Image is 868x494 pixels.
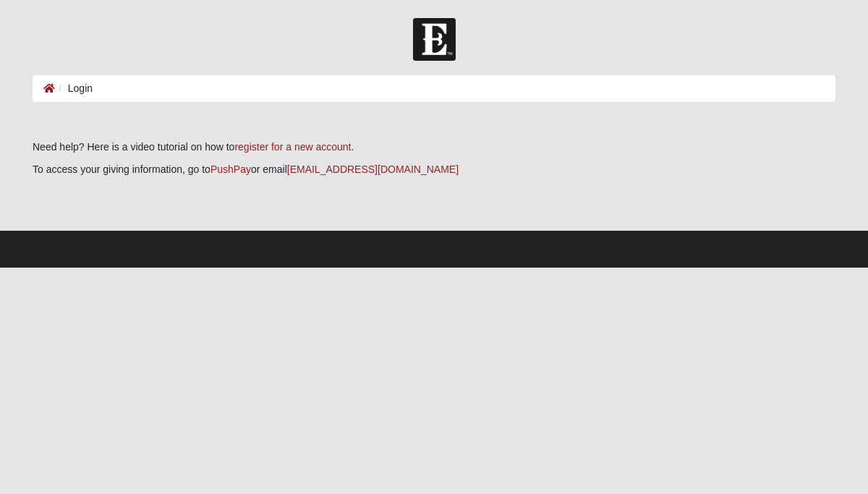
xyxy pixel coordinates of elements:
img: Church of Eleven22 Logo [413,18,456,61]
a: [EMAIL_ADDRESS][DOMAIN_NAME] [287,163,459,175]
p: Need help? Here is a video tutorial on how to . [33,140,835,155]
a: register for a new account [234,141,351,153]
li: Login [55,81,93,96]
p: To access your giving information, go to or email [33,162,835,177]
a: PushPay [210,163,251,175]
